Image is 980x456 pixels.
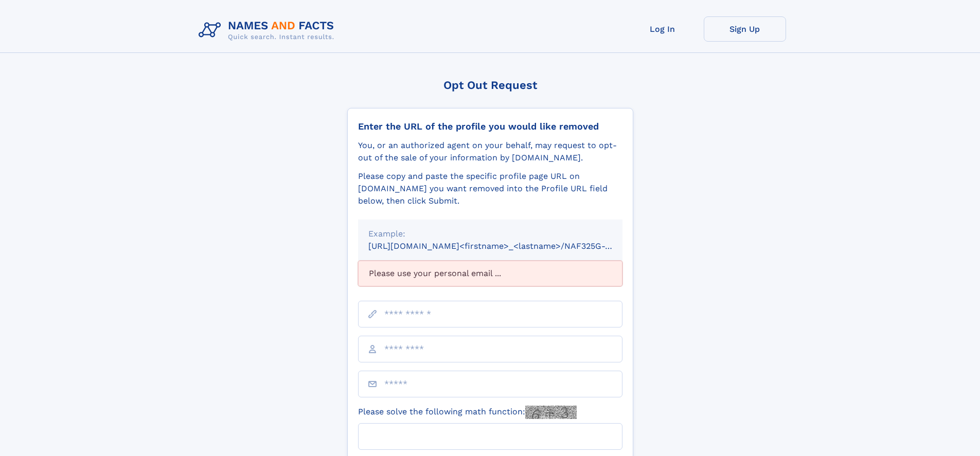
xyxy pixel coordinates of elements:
div: Enter the URL of the profile you would like removed [358,121,622,132]
div: Please use your personal email ... [358,261,622,286]
label: Please solve the following math function: [358,406,577,419]
div: You, or an authorized agent on your behalf, may request to opt-out of the sale of your informatio... [358,139,622,164]
small: [URL][DOMAIN_NAME]<firstname>_<lastname>/NAF325G-xxxxxxxx [368,241,642,251]
div: Please copy and paste the specific profile page URL on [DOMAIN_NAME] you want removed into the Pr... [358,170,622,207]
div: Example: [368,228,612,240]
a: Sign Up [704,16,786,42]
div: Opt Out Request [347,79,633,92]
img: Logo Names and Facts [194,16,343,44]
a: Log In [621,16,704,42]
